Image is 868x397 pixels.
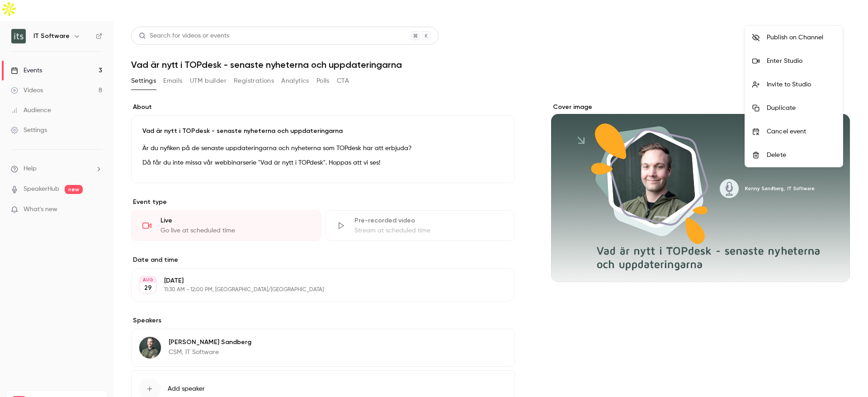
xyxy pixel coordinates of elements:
div: Delete [767,151,835,160]
div: Enter Studio [767,57,835,66]
div: Duplicate [767,104,835,113]
div: Cancel event [767,127,835,136]
div: Publish on Channel [767,33,835,42]
div: Invite to Studio [767,80,835,89]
